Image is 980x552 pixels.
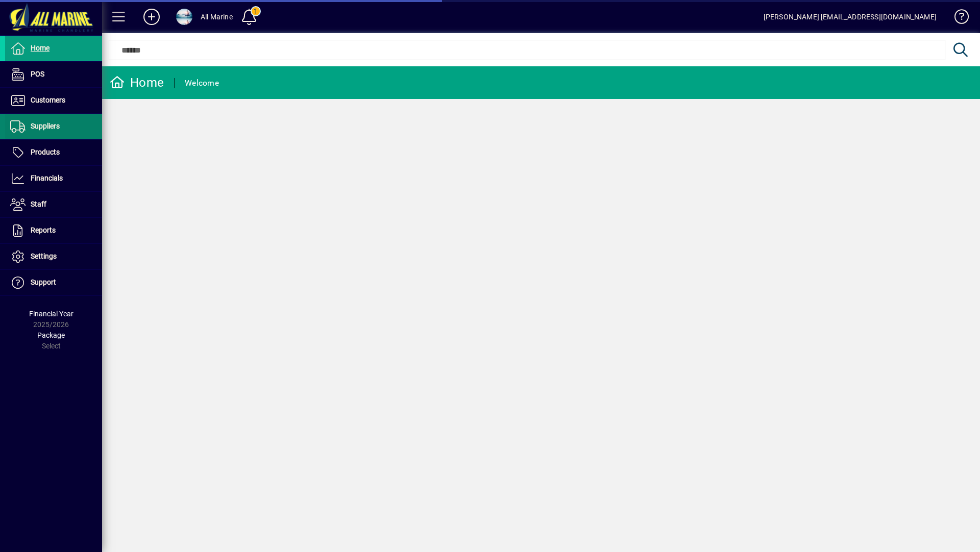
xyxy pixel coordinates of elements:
a: Products [5,140,102,165]
span: Products [31,148,60,156]
span: Settings [31,252,57,260]
a: Support [5,270,102,295]
div: Home [110,74,164,91]
span: Customers [31,96,65,104]
a: Suppliers [5,114,102,139]
span: Support [31,278,56,286]
button: Profile [168,8,201,26]
a: Staff [5,192,102,217]
a: Reports [5,218,102,243]
a: Knowledge Base [947,2,967,35]
span: Reports [31,226,56,234]
a: Customers [5,88,102,113]
button: Add [135,8,168,26]
a: Settings [5,244,102,269]
a: POS [5,62,102,87]
span: POS [31,70,44,78]
a: Financials [5,166,102,191]
div: [PERSON_NAME] [EMAIL_ADDRESS][DOMAIN_NAME] [764,9,937,25]
span: Suppliers [31,122,60,130]
span: Financial Year [29,310,73,318]
span: Staff [31,200,46,208]
div: All Marine [201,9,233,25]
div: Welcome [185,75,219,91]
span: Financials [31,174,63,182]
span: Package [37,331,65,339]
span: Home [31,44,50,52]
